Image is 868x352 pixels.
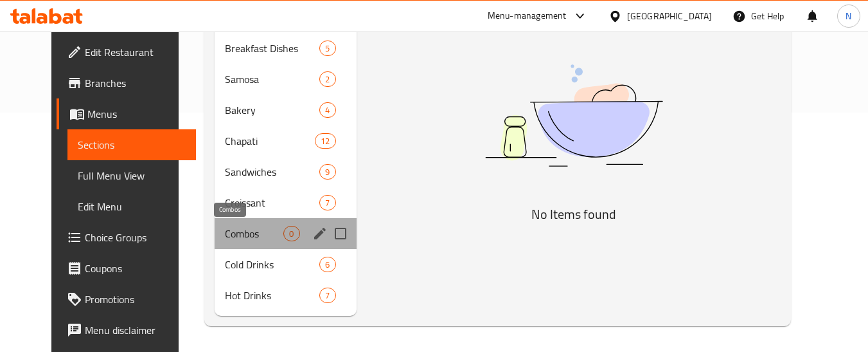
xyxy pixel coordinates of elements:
[225,102,319,118] span: Bakery
[225,133,315,149] span: Chapati
[225,195,319,210] span: Croissant
[215,187,356,218] div: Croissant7
[319,71,335,87] div: items
[488,8,567,24] div: Menu-management
[846,9,851,23] span: N
[215,280,356,311] div: Hot Drinks7
[215,249,356,280] div: Cold Drinks6
[67,160,197,191] a: Full Menu View
[57,222,197,253] a: Choice Groups
[319,195,335,210] div: items
[78,137,186,153] span: Sections
[225,288,319,303] span: Hot Drinks
[67,129,197,160] a: Sections
[57,315,197,346] a: Menu disclaimer
[85,230,186,245] span: Choice Groups
[320,166,335,178] span: 9
[215,95,356,125] div: Bakery4
[319,164,335,180] div: items
[57,284,197,315] a: Promotions
[320,42,335,55] span: 5
[215,33,356,64] div: Breakfast Dishes5
[225,71,319,87] span: Samosa
[319,257,335,272] div: items
[315,133,335,149] div: items
[85,44,186,60] span: Edit Restaurant
[225,226,283,241] span: Combos
[413,30,734,201] img: dish.svg
[225,164,319,180] span: Sandwiches
[57,253,197,284] a: Coupons
[215,218,356,249] div: Combos0edit
[78,199,186,214] span: Edit Menu
[413,204,734,225] h5: No Items found
[319,102,335,118] div: items
[57,37,197,68] a: Edit Restaurant
[57,68,197,98] a: Branches
[215,156,356,187] div: Sandwiches9
[57,98,197,129] a: Menus
[225,41,319,56] span: Breakfast Dishes
[310,224,330,243] button: edit
[78,168,186,183] span: Full Menu View
[320,197,335,209] span: 7
[315,135,335,147] span: 12
[627,9,712,23] div: [GEOGRAPHIC_DATA]
[85,261,186,276] span: Coupons
[320,73,335,86] span: 2
[85,292,186,307] span: Promotions
[215,125,356,156] div: Chapati12
[85,75,186,91] span: Branches
[320,259,335,271] span: 6
[87,106,186,122] span: Menus
[215,64,356,95] div: Samosa2
[283,226,299,241] div: items
[320,104,335,116] span: 4
[67,191,197,222] a: Edit Menu
[85,322,186,338] span: Menu disclaimer
[320,290,335,302] span: 7
[319,288,335,303] div: items
[284,228,299,240] span: 0
[225,257,319,272] span: Cold Drinks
